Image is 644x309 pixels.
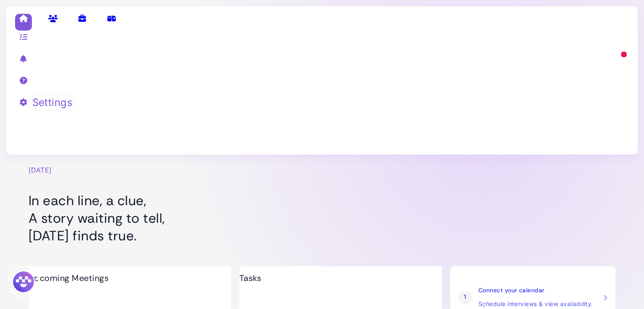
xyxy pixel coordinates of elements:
img: Megan [12,270,35,294]
time: [DATE] [29,165,52,175]
h2: Tasks [239,273,261,283]
h3: Connect your calendar [478,287,593,294]
div: 1 [459,291,472,304]
h1: In each line, a clue, A story waiting to tell, [DATE] finds true. [29,192,442,245]
p: Schedule interviews & view availability. [478,299,593,308]
div: Settings [32,95,73,111]
h2: Upcoming Meetings [29,273,109,283]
